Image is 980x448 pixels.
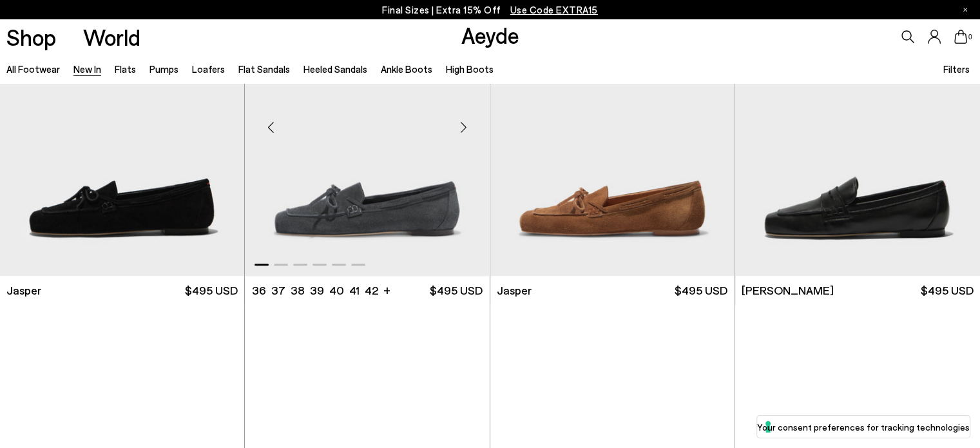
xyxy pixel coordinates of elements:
[6,282,41,298] span: Jasper
[83,26,140,48] a: World
[291,282,305,298] li: 38
[329,282,344,298] li: 40
[245,276,489,305] a: 36 37 38 39 40 41 42 + $495 USD
[365,282,378,298] li: 42
[238,63,290,75] a: Flat Sandals
[73,63,101,75] a: New In
[192,63,225,75] a: Loafers
[446,63,494,75] a: High Boots
[757,416,970,438] button: Your consent preferences for tracking technologies
[921,282,974,298] span: $495 USD
[251,108,290,146] div: Previous slide
[381,63,432,75] a: Ankle Boots
[735,276,980,305] a: [PERSON_NAME] $495 USD
[383,281,390,298] li: +
[6,26,56,48] a: Shop
[742,282,834,298] span: [PERSON_NAME]
[382,2,598,18] p: Final Sizes | Extra 15% Off
[675,282,727,298] span: $495 USD
[943,63,970,75] span: Filters
[445,108,483,146] div: Next slide
[461,21,519,48] a: Aeyde
[349,282,360,298] li: 41
[303,63,367,75] a: Heeled Sandals
[310,282,324,298] li: 39
[115,63,136,75] a: Flats
[185,282,238,298] span: $495 USD
[430,282,483,298] span: $495 USD
[490,276,735,305] a: Jasper $495 USD
[271,282,285,298] li: 37
[149,63,178,75] a: Pumps
[6,63,60,75] a: All Footwear
[967,34,974,41] span: 0
[252,282,374,298] ul: variant
[252,282,266,298] li: 36
[497,282,532,298] span: Jasper
[757,420,970,434] label: Your consent preferences for tracking technologies
[954,30,967,44] a: 0
[510,4,598,15] span: Navigate to /collections/ss25-final-sizes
